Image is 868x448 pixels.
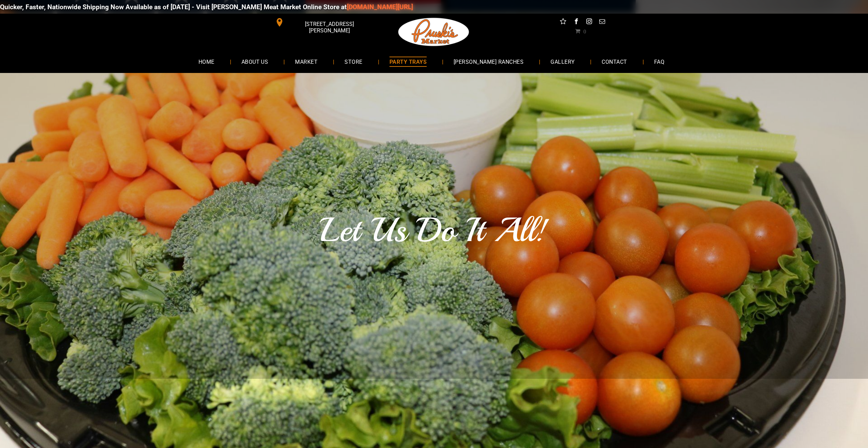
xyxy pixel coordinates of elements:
[285,53,328,71] a: MARKET
[340,3,753,11] div: Quicker, Faster, Nationwide Shipping Now Available as of [DATE] - Visit [PERSON_NAME] Meat Market...
[443,53,534,71] a: [PERSON_NAME] RANCHES
[583,28,586,34] span: 0
[572,17,580,28] a: facebook
[231,53,279,71] a: ABOUT US
[591,53,637,71] a: CONTACT
[540,53,585,71] a: GALLERY
[188,53,225,71] a: HOME
[585,17,593,28] a: instagram
[285,17,373,37] span: [STREET_ADDRESS][PERSON_NAME]
[687,3,753,11] a: [DOMAIN_NAME][URL]
[559,17,568,28] a: Social network
[598,17,606,28] a: email
[334,53,372,71] a: STORE
[644,53,675,71] a: FAQ
[270,17,375,28] a: [STREET_ADDRESS][PERSON_NAME]
[320,209,548,251] font: Let Us Do It All!
[379,53,437,71] a: PARTY TRAYS
[397,14,471,50] img: Pruski-s+Market+HQ+Logo2-1920w.png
